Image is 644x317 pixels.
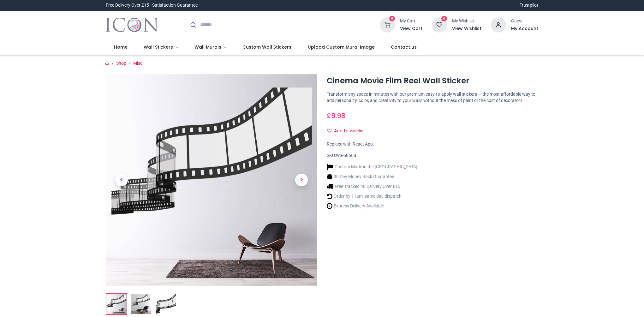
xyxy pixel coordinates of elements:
[452,18,481,24] div: My Wishlist
[432,22,447,27] a: 0
[295,174,308,186] span: Next
[400,26,422,32] a: View Cart
[327,183,417,190] li: Free Tracked 48 Delivery Over £15
[114,44,128,50] span: Home
[380,22,395,27] a: 0
[327,153,538,159] div: SKU:
[116,61,126,66] a: Shop
[400,18,422,24] div: My Cart
[186,39,235,56] a: Wall Murals
[144,44,173,50] span: Wall Stickers
[336,153,356,158] span: WS-50668
[133,61,144,66] a: Misc.
[327,75,538,86] h1: Cinema Movie Film Reel Wall Sticker
[327,126,371,136] button: Add to wishlistAdd to wishlist
[511,26,538,32] a: My Account
[106,16,158,34] img: Icon Wall Stickers
[452,26,481,32] a: View Wishlist
[327,173,417,180] li: 30 Day Money Back Guarantee
[327,164,417,170] li: Custom Made in the [GEOGRAPHIC_DATA]
[511,18,538,24] div: Guest
[131,294,151,314] img: WS-50668-02
[106,74,317,286] img: Cinema Movie Film Reel Wall Sticker
[286,106,317,254] a: Next
[185,18,200,32] button: Submit
[520,2,538,9] a: Trustpilot
[106,106,137,254] a: Previous
[331,111,345,120] span: 9.98
[391,44,417,50] span: Contact us
[327,111,345,120] span: £
[327,129,331,133] i: Add to wishlist
[327,91,538,104] p: Transform any space in minutes with our premium easy-to-apply wall stickers — the most affordable...
[308,44,375,50] span: Upload Custom Mural Image
[115,174,128,186] span: Previous
[389,16,395,22] sup: 0
[242,44,291,50] span: Custom Wall Stickers
[106,16,158,34] a: Logo of Icon Wall Stickers
[156,294,176,314] img: WS-50668-03
[441,16,447,22] sup: 0
[194,44,221,50] span: Wall Murals
[135,39,186,56] a: Wall Stickers
[106,294,127,314] img: Cinema Movie Film Reel Wall Sticker
[327,193,417,200] li: Order by 11am, same day dispatch
[327,141,538,147] div: Replace with React App.
[106,2,198,9] div: Free Delivery Over £15 - Satisfaction Guarantee
[327,203,417,209] li: Express Delivery Available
